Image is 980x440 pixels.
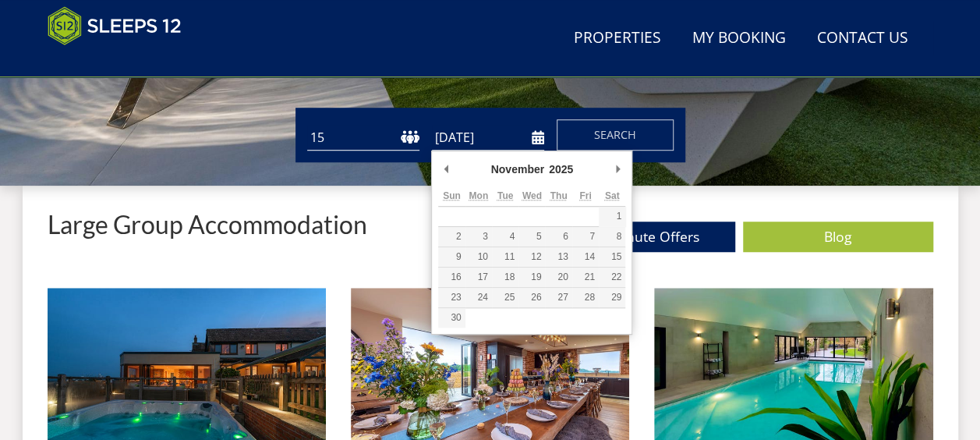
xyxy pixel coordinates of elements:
button: 22 [599,268,625,287]
button: 21 [572,268,599,287]
button: 5 [518,227,545,247]
button: 27 [545,288,571,307]
button: 17 [465,268,492,287]
img: Sleeps 12 [48,6,182,45]
iframe: Customer reviews powered by Trustpilot [40,55,203,68]
button: 1 [599,207,625,226]
button: 8 [599,227,625,247]
abbr: Saturday [605,190,620,201]
button: 28 [572,288,599,307]
button: 13 [545,247,571,267]
button: 25 [492,288,518,307]
abbr: Monday [469,190,488,201]
button: 6 [545,227,571,247]
abbr: Wednesday [522,190,542,201]
button: 20 [545,268,571,287]
button: 23 [438,288,465,307]
abbr: Tuesday [497,190,513,201]
a: My Booking [686,21,792,56]
a: Properties [568,21,667,56]
button: 15 [599,247,625,267]
button: 4 [492,227,518,247]
button: 11 [492,247,518,267]
p: Large Group Accommodation [48,211,367,238]
abbr: Sunday [443,190,461,201]
button: 24 [465,288,492,307]
button: 12 [518,247,545,267]
button: 3 [465,227,492,247]
button: 16 [438,268,465,287]
button: 10 [465,247,492,267]
button: 30 [438,308,465,328]
button: 26 [518,288,545,307]
a: Contact Us [811,21,915,56]
button: Previous Month [438,158,454,181]
button: 29 [599,288,625,307]
a: Blog [743,222,933,252]
span: Search [594,127,636,142]
div: 2025 [547,158,575,181]
button: Next Month [610,158,625,181]
abbr: Friday [579,190,591,201]
a: Last Minute Offers [545,222,735,252]
button: Search [557,119,674,151]
button: 7 [572,227,599,247]
div: November [489,158,547,181]
abbr: Thursday [550,190,568,201]
button: 19 [518,268,545,287]
button: 18 [492,268,518,287]
button: 9 [438,247,465,267]
button: 2 [438,227,465,247]
input: Arrival Date [432,125,544,151]
button: 14 [572,247,599,267]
